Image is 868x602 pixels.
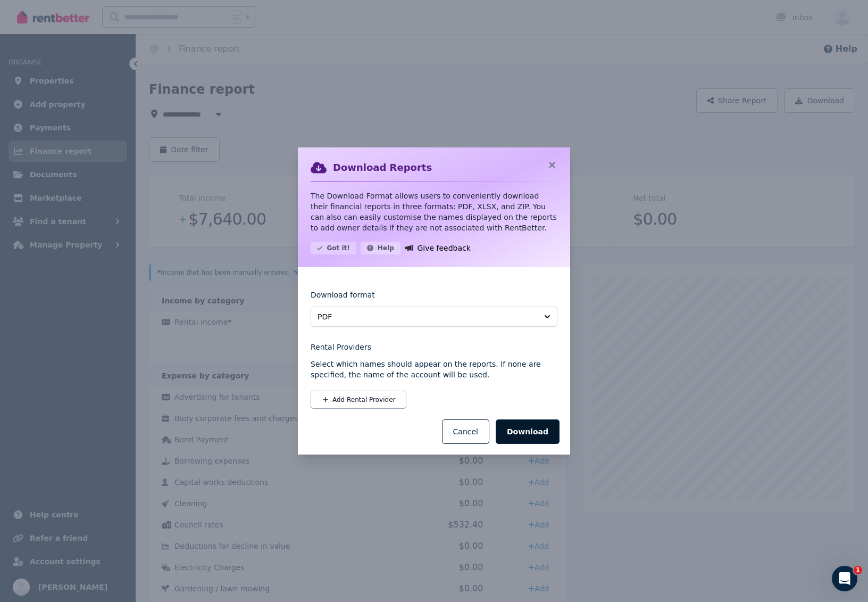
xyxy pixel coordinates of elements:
button: Add Rental Provider [311,391,406,409]
iframe: Intercom live chat [832,566,857,591]
button: Cancel [442,419,489,444]
h2: Download Reports [333,160,432,175]
button: Got it! [311,242,356,254]
p: Select which names should appear on the reports. If none are specified, the name of the account w... [311,359,557,380]
a: Give feedback [405,242,471,254]
button: Download [496,419,560,444]
span: PDF [318,311,536,322]
button: PDF [311,307,557,327]
label: Download format [311,290,375,307]
legend: Rental Providers [311,342,557,352]
span: 1 [854,566,862,574]
button: Help [361,242,400,254]
p: The Download Format allows users to conveniently download their financial reports in three format... [311,191,557,233]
